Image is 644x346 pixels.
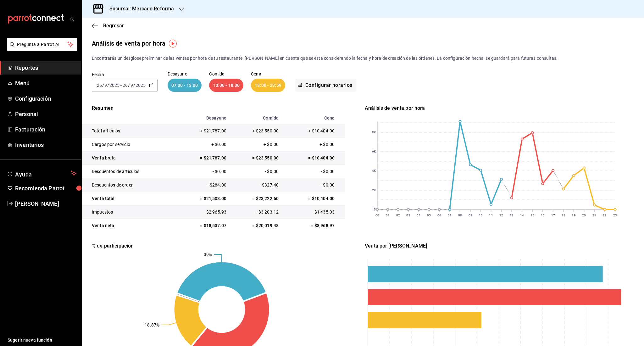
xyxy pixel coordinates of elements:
[128,83,130,88] span: /
[15,64,76,72] span: Reportes
[251,72,285,76] p: Cena
[178,112,230,124] th: Desayuno
[92,23,124,29] button: Regresar
[122,83,128,88] input: --
[82,104,345,112] p: Resumen
[375,214,379,217] text: 00
[282,205,345,219] td: - $1,435.03
[530,214,534,217] text: 15
[178,178,230,192] td: - $284.00
[135,83,146,88] input: ----
[230,151,282,165] td: = $23,550.00
[15,79,76,87] span: Menú
[15,94,76,103] span: Configuración
[169,40,177,47] img: Tooltip marker
[458,214,462,217] text: 08
[82,165,178,178] td: Descuentos de artículos
[417,214,421,217] text: 04
[520,214,524,217] text: 14
[82,151,178,165] td: Venta bruta
[613,214,617,217] text: 23
[572,214,576,217] text: 19
[282,178,345,192] td: - $0.00
[282,192,345,205] td: = $10,404.00
[372,131,376,134] text: 8K
[178,205,230,219] td: - $2,965.93
[15,110,76,118] span: Personal
[448,214,452,217] text: 07
[230,165,282,178] td: - $0.00
[104,83,107,88] input: --
[168,72,202,76] p: Desayuno
[15,199,76,208] span: [PERSON_NAME]
[145,322,159,327] text: 18.87%
[69,16,74,21] button: open_drawer_menu
[178,124,230,138] td: + $21,787.00
[4,46,77,52] a: Pregunta a Parrot AI
[104,5,174,13] h3: Sucursal: Mercado Reforma
[15,125,76,134] span: Facturación
[82,124,178,138] td: Total artículos
[282,219,345,232] td: = $8,968.97
[374,208,376,211] text: 0
[15,170,68,177] span: Ayuda
[541,214,545,217] text: 16
[603,214,607,217] text: 22
[386,214,390,217] text: 01
[82,178,178,192] td: Descuentos de orden
[107,83,109,88] span: /
[82,192,178,205] td: Venta total
[103,23,124,29] span: Regresar
[209,79,243,92] div: 13:00 - 18:00
[500,214,503,217] text: 12
[230,124,282,138] td: + $23,550.00
[282,124,345,138] td: + $10,404.00
[582,214,586,217] text: 20
[178,165,230,178] td: - $0.00
[133,83,135,88] span: /
[365,242,628,250] div: Venta por [PERSON_NAME]
[92,72,158,77] label: Fecha
[17,41,68,48] span: Pregunta a Parrot AI
[15,184,76,193] span: Recomienda Parrot
[372,150,376,153] text: 6K
[230,205,282,219] td: - $3,203.12
[8,337,76,343] span: Sugerir nueva función
[130,83,133,88] input: --
[230,138,282,151] td: + $0.00
[204,252,212,257] text: 39%
[562,214,565,217] text: 18
[82,219,178,232] td: Venta neta
[15,141,76,149] span: Inventarios
[295,79,356,92] button: Configurar horarios
[407,214,410,217] text: 03
[178,138,230,151] td: + $0.00
[230,178,282,192] td: - $327.40
[479,214,483,217] text: 10
[230,219,282,232] td: = $20,019.48
[109,83,120,88] input: ----
[510,214,514,217] text: 13
[396,214,400,217] text: 02
[178,219,230,232] td: = $18,537.07
[209,72,243,76] p: Comida
[282,138,345,151] td: + $0.00
[97,83,102,88] input: --
[593,214,597,217] text: 21
[365,104,628,112] div: Análisis de venta por hora
[230,192,282,205] td: = $23,222.60
[282,151,345,165] td: = $10,404.00
[168,79,202,92] div: 07:00 - 13:00
[230,112,282,124] th: Comida
[82,138,178,151] td: Cargos por servicio
[92,242,355,250] div: % de participación
[92,55,634,62] p: Encontrarás un desglose preliminar de las ventas por hora de tu restaurante. [PERSON_NAME] en cue...
[7,38,77,51] button: Pregunta a Parrot AI
[251,79,285,92] div: 18:00 - 23:59
[92,39,165,48] div: Análisis de venta por hora
[437,214,441,217] text: 06
[372,169,376,173] text: 4K
[120,83,122,88] span: -
[372,189,376,192] text: 2K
